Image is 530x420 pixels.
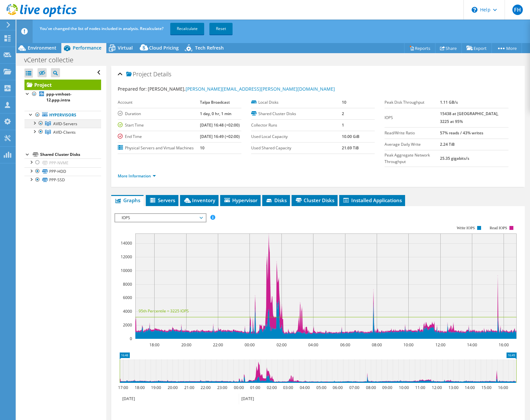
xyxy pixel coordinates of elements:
[332,385,342,390] text: 06:00
[403,342,413,348] text: 10:00
[148,86,335,92] span: [PERSON_NAME],
[251,122,342,128] label: Collector Runs
[440,142,455,147] b: 2.24 TiB
[123,308,132,314] text: 4000
[299,385,310,390] text: 04:00
[251,133,342,140] label: Used Local Capacity
[130,336,132,341] text: 0
[121,254,132,260] text: 12000
[404,43,435,53] a: Reports
[118,173,156,179] a: More Information
[251,145,342,151] label: Used Shared Capacity
[24,158,101,167] a: PPP-NVME
[24,176,101,184] a: PPP-SSD
[200,134,240,139] b: [DATE] 16:49 (+02:00)
[186,86,335,92] a: [PERSON_NAME][EMAIL_ADDRESS][PERSON_NAME][DOMAIN_NAME]
[283,385,293,390] text: 03:00
[134,385,144,390] text: 18:00
[342,111,344,116] b: 2
[250,385,260,390] text: 01:00
[123,295,132,300] text: 6000
[498,385,508,390] text: 16:00
[53,129,76,135] span: AVID-Clients
[24,119,101,128] a: AVID-Servers
[53,121,77,127] span: AVID-Servers
[234,385,244,390] text: 00:00
[295,197,334,203] span: Cluster Disks
[24,128,101,136] a: AVID-Clients
[213,342,223,348] text: 22:00
[371,342,382,348] text: 08:00
[181,342,191,348] text: 20:00
[200,122,240,128] b: [DATE] 16:48 (+02:00)
[121,268,132,273] text: 10000
[432,385,442,390] text: 12:00
[382,385,392,390] text: 09:00
[308,342,318,348] text: 04:00
[440,156,469,161] b: 25.35 gigabits/s
[512,5,523,15] span: FH
[167,385,177,390] text: 20:00
[73,45,101,51] span: Performance
[123,322,132,328] text: 2000
[481,385,491,390] text: 15:00
[40,151,101,158] div: Shared Cluster Disks
[118,214,202,222] span: IOPS
[118,122,200,128] label: Start Time
[492,43,522,53] a: More
[123,281,132,287] text: 8000
[342,134,359,139] b: 10.00 GiB
[200,99,230,105] b: Talpa Broadcast
[440,130,483,136] b: 57% reads / 43% writes
[276,342,286,348] text: 02:00
[118,145,200,151] label: Physical Servers and Virtual Machines
[200,145,204,151] b: 10
[385,141,440,148] label: Average Daily Write
[118,86,147,92] label: Prepared for:
[118,133,200,140] label: End Time
[195,45,224,51] span: Tech Refresh
[149,342,159,348] text: 18:00
[457,226,475,230] text: Write IOPS
[385,114,440,121] label: IOPS
[498,342,508,348] text: 16:00
[149,197,175,203] span: Servers
[340,342,350,348] text: 06:00
[24,80,101,90] a: Project
[472,7,477,13] svg: \n
[223,197,257,203] span: Hypervisor
[464,385,475,390] text: 14:00
[139,308,189,314] text: 95th Percentile = 3225 IOPS
[28,45,56,51] span: Environment
[415,385,425,390] text: 11:00
[244,342,254,348] text: 00:00
[183,197,215,203] span: Inventory
[435,342,445,348] text: 12:00
[114,197,140,203] span: Graphs
[149,45,179,51] span: Cloud Pricing
[399,385,409,390] text: 10:00
[217,385,227,390] text: 23:00
[209,23,233,35] a: Reset
[490,226,507,230] text: Read IOPS
[24,90,101,104] a: ppp-vmhost-12.ppp.intra
[40,26,163,31] span: You've changed the list of nodes included in analysis. Recalculate?
[118,111,200,117] label: Duration
[462,43,492,53] a: Export
[349,385,359,390] text: 07:00
[251,111,342,117] label: Shared Cluster Disks
[21,56,83,64] h1: vCenter collectie
[467,342,477,348] text: 14:00
[342,145,359,151] b: 21.69 TiB
[266,385,277,390] text: 02:00
[251,99,342,106] label: Local Disks
[118,99,200,106] label: Account
[170,23,204,35] a: Recalculate
[342,122,344,128] b: 1
[440,99,458,105] b: 1.11 GB/s
[24,167,101,176] a: PPP-HDD
[126,71,152,78] span: Project
[342,197,402,203] span: Installed Applications
[200,385,210,390] text: 22:00
[118,45,133,51] span: Virtual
